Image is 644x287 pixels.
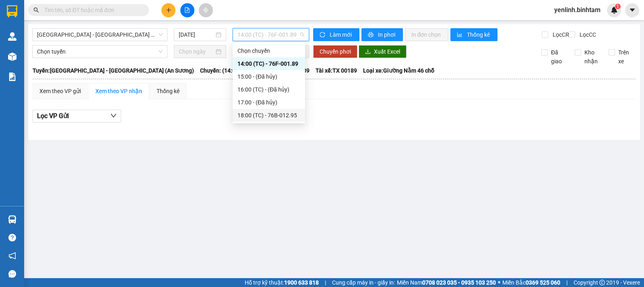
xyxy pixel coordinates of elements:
[161,3,175,17] button: plus
[37,29,163,41] span: Sài Gòn - Quảng Ngãi (An Sương)
[157,87,180,96] div: Thống kê
[313,28,359,41] button: syncLàm mới
[316,66,357,75] span: Tài xế: TX 00189
[526,279,560,286] strong: 0369 525 060
[611,6,618,14] img: icon-new-feature
[199,3,213,17] button: aim
[180,3,194,17] button: file-add
[7,5,17,17] img: logo-vxr
[320,32,326,38] span: sync
[110,112,117,119] span: down
[179,30,215,39] input: 13/09/2025
[325,278,326,287] span: |
[33,67,194,74] b: Tuyến: [GEOGRAPHIC_DATA] - [GEOGRAPHIC_DATA] (An Sương)
[44,6,139,15] input: Tìm tên, số ĐT hoặc mã đơn
[237,111,300,120] div: 18:00 (TC) - 76B-012.95
[330,30,353,39] span: Làm mới
[8,215,17,224] img: warehouse-icon
[237,29,304,41] span: 14:00 (TC) - 76F-001.89
[361,28,403,41] button: printerIn phơi
[8,270,16,278] span: message
[502,278,560,287] span: Miền Bắc
[616,4,619,9] span: 1
[233,44,305,57] div: Chọn chuyến
[625,3,639,17] button: caret-down
[39,87,81,96] div: Xem theo VP gửi
[581,48,602,66] span: Kho nhận
[566,278,568,287] span: |
[237,98,300,107] div: 17:00 - (Đã hủy)
[284,279,319,286] strong: 1900 633 818
[237,59,300,68] div: 14:00 (TC) - 76F-001.89
[548,48,569,66] span: Đã giao
[576,30,597,39] span: Lọc CC
[450,28,497,41] button: bar-chartThống kê
[457,32,464,38] span: bar-chart
[422,279,496,286] strong: 0708 023 035 - 0935 103 250
[378,30,396,39] span: In phơi
[599,280,605,285] span: copyright
[237,46,300,55] div: Chọn chuyến
[184,7,190,13] span: file-add
[548,5,607,15] span: yenlinh.binhtam
[203,7,208,13] span: aim
[332,278,395,287] span: Cung cấp máy in - giấy in:
[200,66,259,75] span: Chuyến: (14:00 [DATE])
[237,85,300,94] div: 16:00 (TC) - (Đã hủy)
[498,281,500,284] span: ⚪️
[363,66,434,75] span: Loại xe: Giường Nằm 46 chỗ
[313,45,357,58] button: Chuyển phơi
[615,48,636,66] span: Trên xe
[368,32,375,38] span: printer
[37,46,163,58] span: Chọn tuyến
[359,45,407,58] button: downloadXuất Excel
[467,30,491,39] span: Thống kê
[237,72,300,81] div: 15:00 - (Đã hủy)
[405,28,449,41] button: In đơn chọn
[8,52,17,61] img: warehouse-icon
[95,87,142,96] div: Xem theo VP nhận
[629,6,636,14] span: caret-down
[166,7,171,13] span: plus
[245,278,319,287] span: Hỗ trợ kỹ thuật:
[37,111,69,121] span: Lọc VP Gửi
[397,278,496,287] span: Miền Nam
[179,47,215,56] input: Chọn ngày
[33,110,121,123] button: Lọc VP Gửi
[549,30,570,39] span: Lọc CR
[8,32,17,41] img: warehouse-icon
[8,252,16,260] span: notification
[33,7,39,13] span: search
[615,4,621,9] sup: 1
[8,73,17,81] img: solution-icon
[8,234,16,241] span: question-circle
